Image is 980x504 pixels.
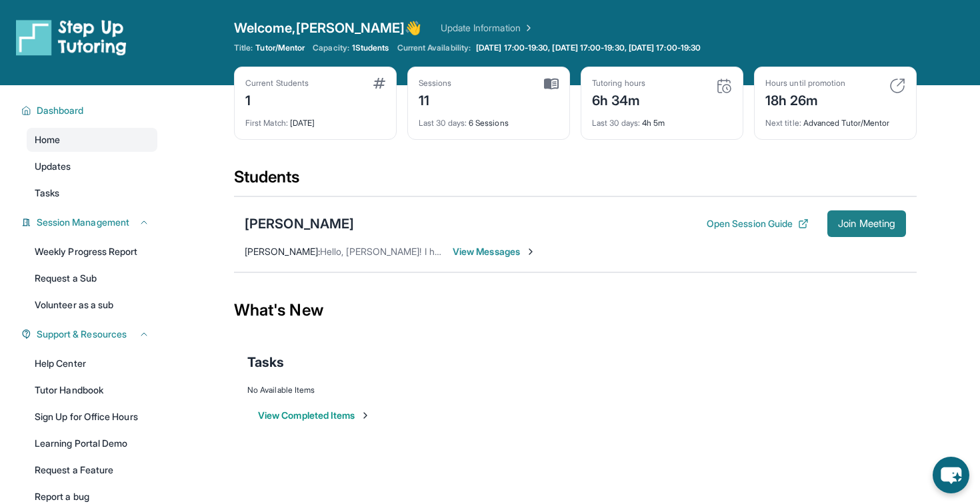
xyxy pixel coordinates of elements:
[838,220,895,228] span: Join Meeting
[35,160,71,173] span: Updates
[35,186,59,200] span: Tasks
[476,43,701,53] span: [DATE] 17:00-19:30, [DATE] 17:00-19:30, [DATE] 17:00-19:30
[27,431,157,455] a: Learning Portal Demo
[592,78,645,89] div: Tutoring hours
[419,89,452,110] div: 11
[716,78,732,94] img: card
[27,293,157,317] a: Volunteer as a sub
[245,214,354,233] div: [PERSON_NAME]
[592,89,645,110] div: 6h 34m
[27,266,157,290] a: Request a Sub
[453,245,536,258] span: View Messages
[247,353,284,372] span: Tasks
[419,118,467,128] span: Last 30 days :
[544,78,559,90] img: card
[592,110,732,128] div: 4h 5m
[31,216,149,229] button: Session Management
[31,328,149,341] button: Support & Resources
[521,21,534,35] img: Chevron Right
[258,409,371,422] button: View Completed Items
[37,216,129,229] span: Session Management
[37,328,127,341] span: Support & Resources
[313,43,349,53] span: Capacity:
[245,78,309,89] div: Current Students
[245,89,309,110] div: 1
[245,118,288,128] span: First Match :
[765,110,905,128] div: Advanced Tutor/Mentor
[27,154,157,178] a: Updates
[320,246,972,257] span: Hello, [PERSON_NAME]! I hope all is well! This is a reminder that [PERSON_NAME] and I have a tuto...
[245,246,320,257] span: [PERSON_NAME] :
[234,166,917,196] div: Students
[27,240,157,264] a: Weekly Progress Report
[441,21,534,35] a: Update Information
[247,385,903,395] div: No Available Items
[373,78,385,89] img: card
[245,110,385,128] div: [DATE]
[234,43,253,53] span: Title:
[397,43,471,53] span: Current Availability:
[765,89,845,110] div: 18h 26m
[889,78,905,94] img: card
[31,104,149,117] button: Dashboard
[525,246,536,257] img: Chevron-Right
[16,19,127,56] img: logo
[234,281,917,340] div: What's New
[27,405,157,429] a: Sign Up for Office Hours
[707,217,809,230] button: Open Session Guide
[255,43,305,53] span: Tutor/Mentor
[27,378,157,402] a: Tutor Handbook
[234,19,422,37] span: Welcome, [PERSON_NAME] 👋
[352,43,389,53] span: 1 Students
[765,118,801,128] span: Next title :
[827,210,906,237] button: Join Meeting
[592,118,640,128] span: Last 30 days :
[27,128,157,152] a: Home
[27,458,157,482] a: Request a Feature
[27,181,157,205] a: Tasks
[473,43,703,53] a: [DATE] 17:00-19:30, [DATE] 17:00-19:30, [DATE] 17:00-19:30
[27,352,157,376] a: Help Center
[765,78,845,89] div: Hours until promotion
[933,457,969,493] button: chat-button
[37,104,84,117] span: Dashboard
[419,78,452,89] div: Sessions
[35,133,60,146] span: Home
[419,110,559,128] div: 6 Sessions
